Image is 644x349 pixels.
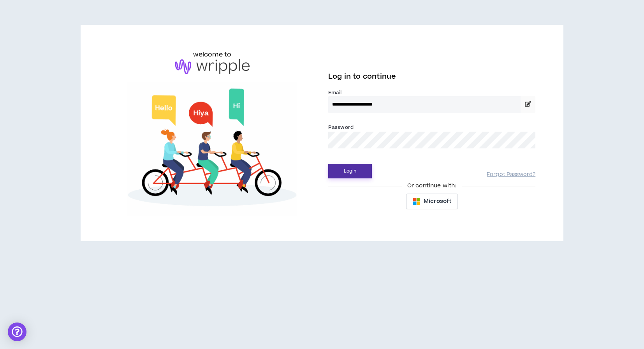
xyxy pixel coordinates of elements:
span: Log in to continue [328,72,396,81]
img: Welcome to Wripple [109,82,316,216]
a: Forgot Password? [487,171,535,178]
img: logo-brand.png [175,59,250,74]
button: Microsoft [406,194,458,209]
label: Password [328,124,354,131]
div: Open Intercom Messenger [8,323,26,341]
label: Email [328,89,535,96]
button: Login [328,164,372,178]
span: Microsoft [424,197,451,206]
h6: welcome to [193,50,232,59]
span: Or continue with: [402,182,462,190]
